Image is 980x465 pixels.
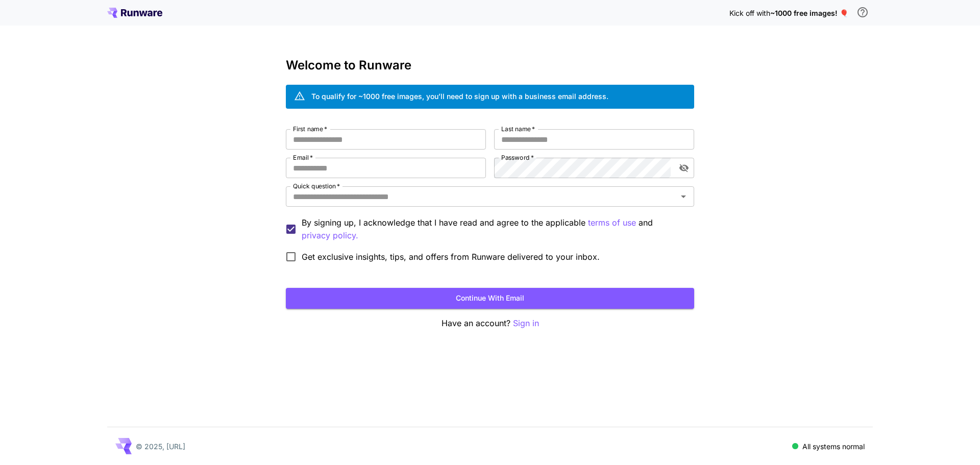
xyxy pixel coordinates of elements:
button: In order to qualify for free credit, you need to sign up with a business email address and click ... [852,2,873,22]
span: ~1000 free images! 🎈 [770,9,848,17]
p: All systems normal [802,441,865,452]
label: Last name [501,125,535,133]
label: Email [293,153,313,162]
p: © 2025, [URL] [136,441,185,452]
label: Quick question [293,182,340,190]
span: Get exclusive insights, tips, and offers from Runware delivered to your inbox. [302,251,600,263]
div: To qualify for ~1000 free images, you’ll need to sign up with a business email address. [311,91,608,102]
button: Sign in [513,317,539,330]
button: Open [676,189,691,204]
button: By signing up, I acknowledge that I have read and agree to the applicable and privacy policy. [588,216,636,229]
p: terms of use [588,216,636,229]
label: First name [293,125,327,133]
p: Have an account? [286,317,694,330]
label: Password [501,153,534,162]
button: toggle password visibility [675,159,693,177]
button: Continue with email [286,288,694,309]
p: By signing up, I acknowledge that I have read and agree to the applicable and [302,216,686,242]
h3: Welcome to Runware [286,58,694,72]
button: By signing up, I acknowledge that I have read and agree to the applicable terms of use and [302,229,358,242]
span: Kick off with [729,9,770,17]
p: privacy policy. [302,229,358,242]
